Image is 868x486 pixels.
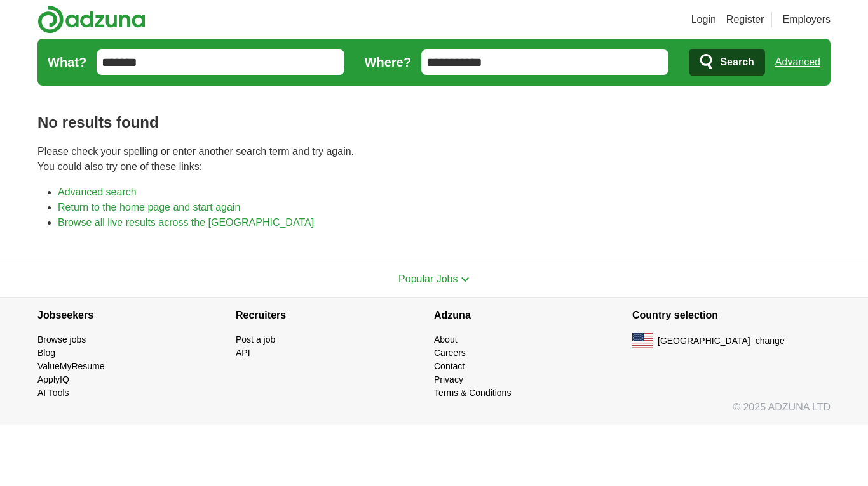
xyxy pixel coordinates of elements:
[37,144,831,174] p: Please check your spelling or enter another search term and try again. You could also try one of ...
[434,388,511,398] a: Terms & Conditions
[782,12,831,27] a: Employers
[37,348,55,358] a: Blog
[632,333,653,348] img: US flag
[365,53,411,72] label: Where?
[236,334,275,345] a: Post a job
[691,12,716,27] a: Login
[726,12,764,27] a: Register
[434,334,458,345] a: About
[37,361,105,371] a: ValueMyResume
[720,49,754,75] span: Search
[37,334,86,345] a: Browse jobs
[461,277,470,282] img: toggle icon
[58,202,240,213] a: Return to the home page and start again
[48,53,86,72] label: What?
[27,400,841,425] div: © 2025 ADZUNA LTD
[37,388,69,398] a: AI Tools
[632,298,831,333] h4: Country selection
[434,361,465,371] a: Contact
[398,273,458,284] span: Popular Jobs
[434,348,466,358] a: Careers
[434,374,463,384] a: Privacy
[689,49,764,76] button: Search
[37,111,831,134] h1: No results found
[236,348,250,358] a: API
[756,334,785,348] button: change
[58,217,314,228] a: Browse all live results across the [GEOGRAPHIC_DATA]
[658,334,750,348] span: [GEOGRAPHIC_DATA]
[775,49,820,75] a: Advanced
[37,374,69,384] a: ApplyIQ
[37,5,146,34] img: Adzuna logo
[58,187,137,197] a: Advanced search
